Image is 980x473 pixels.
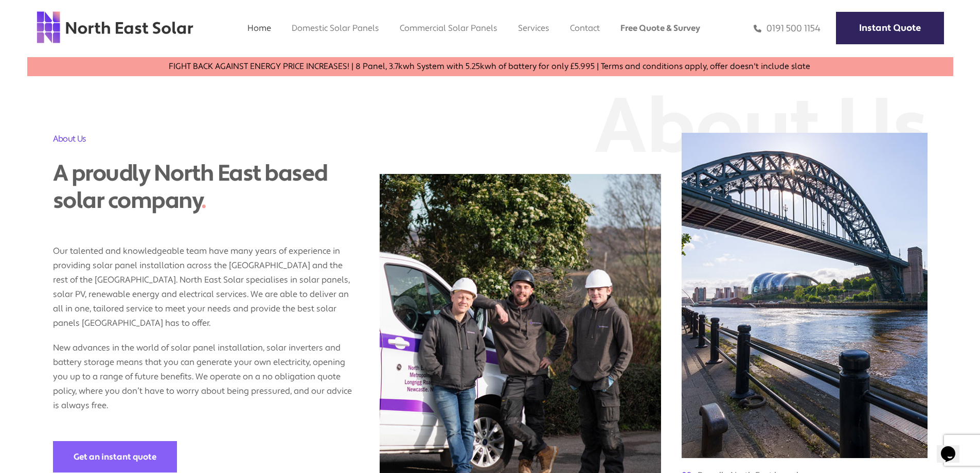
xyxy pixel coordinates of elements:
a: Home [247,23,271,33]
a: Free Quote & Survey [620,23,700,33]
h2: About Us [53,133,359,145]
a: Commercial Solar Panels [400,23,497,33]
a: Contact [570,23,600,33]
p: New advances in the world of solar panel installation, solar inverters and battery storage means ... [53,330,359,413]
span: About Us [594,79,929,177]
div: A proudly North East based solar company [53,160,359,215]
span: . [201,186,206,215]
p: Our talented and knowledgeable team have many years of experience in providing solar panel instal... [53,244,359,330]
img: phone icon [754,23,761,34]
a: Services [518,23,549,33]
a: Instant Quote [836,12,944,44]
a: Domestic Solar Panels [292,23,379,33]
img: Tyne bridge [682,133,928,458]
a: 0191 500 1154 [754,23,821,34]
img: north east solar logo [36,10,194,44]
iframe: chat widget [937,432,970,463]
a: Get an instant quote [53,441,177,472]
